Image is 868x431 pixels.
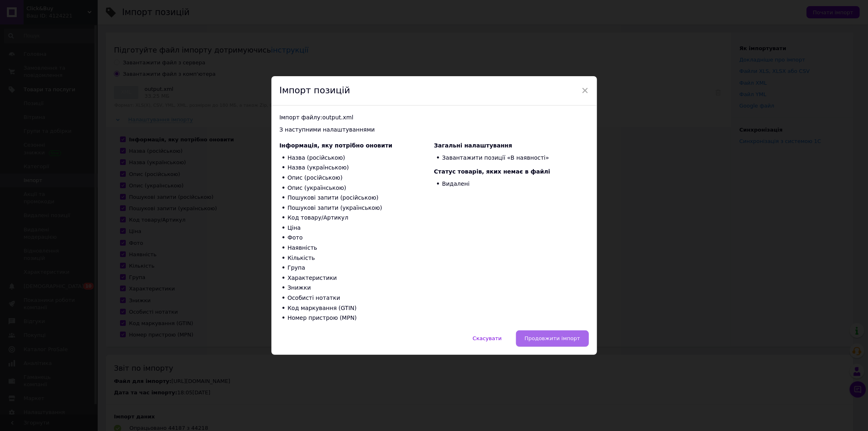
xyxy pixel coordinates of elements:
button: Продовжити імпорт [516,330,589,347]
span: Інформація, яку потрібно оновити [280,142,393,149]
li: Опис (російською) [280,173,434,183]
li: Назва (українською) [280,163,434,173]
li: Фото [280,233,434,243]
div: З наступними налаштуваннями [280,126,589,134]
div: Імпорт файлу: output.xml [280,114,589,122]
li: Номер пристрою (MPN) [280,313,434,323]
li: Назва (російською) [280,153,434,163]
div: Імпорт позицій [271,76,597,106]
li: Кількість [280,253,434,263]
li: Код товару/Артикул [280,213,434,223]
li: Особисті нотатки [280,293,434,303]
li: Код маркування (GTIN) [280,303,434,313]
li: Видалені [434,179,589,189]
li: Наявність [280,243,434,253]
span: × [582,84,589,97]
button: Скасувати [464,330,510,347]
li: Пошукові запити (російською) [280,193,434,203]
span: Продовжити імпорт [525,335,580,341]
li: Знижки [280,283,434,293]
li: Пошукові запити (українською) [280,203,434,213]
span: Скасувати [473,335,502,341]
li: Група [280,263,434,273]
li: Опис (українською) [280,183,434,193]
li: Завантажити позиції «В наявності» [434,153,589,163]
span: Загальні налаштування [434,142,512,149]
li: Характеристики [280,273,434,283]
span: Статус товарів, яких немає в файлі [434,168,551,175]
li: Ціна [280,223,434,233]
